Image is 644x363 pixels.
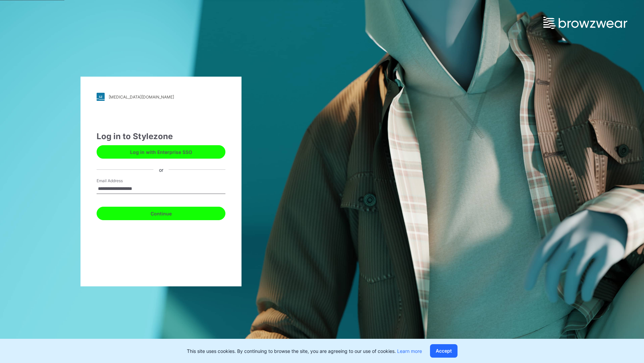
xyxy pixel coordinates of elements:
[109,94,174,99] div: [MEDICAL_DATA][DOMAIN_NAME]
[430,344,458,358] button: Accept
[97,145,225,159] button: Log in with Enterprise SSO
[543,17,627,29] img: browzwear-logo.e42bd6dac1945053ebaf764b6aa21510.svg
[97,178,144,184] label: Email Address
[97,130,225,143] div: Log in to Stylezone
[397,348,422,354] a: Learn more
[97,93,105,101] img: stylezone-logo.562084cfcfab977791bfbf7441f1a819.svg
[154,166,169,173] div: or
[97,207,225,220] button: Continue
[97,93,225,101] a: [MEDICAL_DATA][DOMAIN_NAME]
[187,348,422,355] p: This site uses cookies. By continuing to browse the site, you are agreeing to our use of cookies.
